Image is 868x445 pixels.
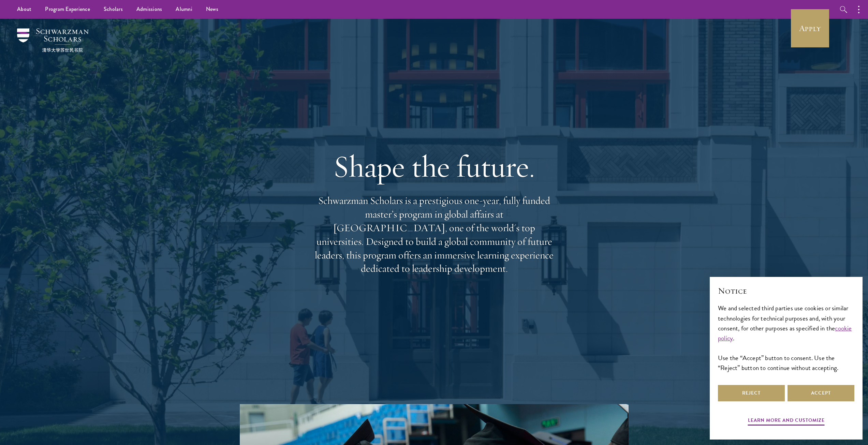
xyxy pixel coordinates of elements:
[791,9,829,47] a: Apply
[718,303,854,372] div: We and selected third parties use cookies or similar technologies for technical purposes and, wit...
[311,147,557,186] h1: Shape the future.
[788,385,854,401] button: Accept
[718,385,785,401] button: Reject
[17,28,89,52] img: Schwarzman Scholars
[311,194,557,276] p: Schwarzman Scholars is a prestigious one-year, fully funded master’s program in global affairs at...
[748,416,825,427] button: Learn more and customize
[718,285,854,297] h2: Notice
[718,323,852,343] a: cookie policy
